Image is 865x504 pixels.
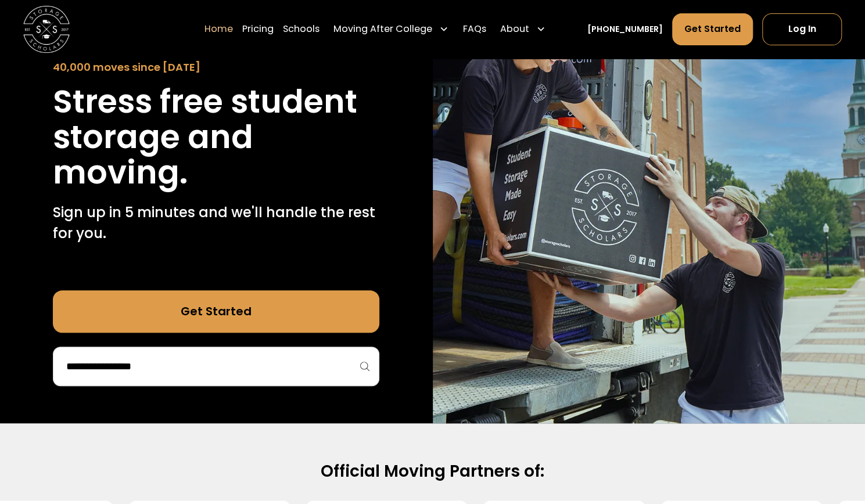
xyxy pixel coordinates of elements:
div: Moving After College [329,13,453,45]
div: Moving After College [333,22,432,36]
a: Schools [283,13,320,45]
div: About [496,13,550,45]
a: Log In [762,13,842,45]
h2: Official Moving Partners of: [59,460,806,482]
a: Home [204,13,233,45]
a: Get Started [672,13,753,45]
a: FAQs [462,13,486,45]
a: [PHONE_NUMBER] [587,23,663,35]
a: Pricing [242,13,274,45]
h1: Stress free student storage and moving. [53,84,379,190]
div: About [500,22,529,36]
div: 40,000 moves since [DATE] [53,59,379,75]
img: Storage Scholars main logo [23,6,70,52]
a: Get Started [53,290,379,332]
p: Sign up in 5 minutes and we'll handle the rest for you. [53,202,379,244]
